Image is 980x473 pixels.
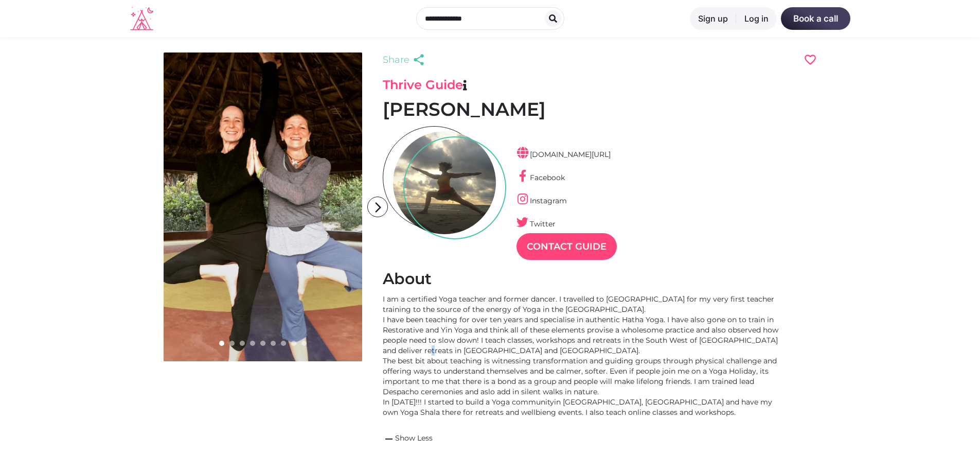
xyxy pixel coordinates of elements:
span: Share [383,52,409,67]
a: Instagram [516,196,567,205]
a: Share [383,52,428,67]
h2: About [383,269,817,289]
span: remove [383,433,395,445]
a: Log in [736,7,777,30]
a: [DOMAIN_NAME][URL] [516,150,611,159]
h3: Thrive Guide [383,77,817,93]
h1: [PERSON_NAME] [383,98,817,121]
a: removeShow Less [383,433,784,445]
a: Contact Guide [516,233,617,260]
div: I am a certified Yoga teacher and former dancer. I travelled to [GEOGRAPHIC_DATA] for my very fir... [383,294,784,417]
i: arrow_forward_ios [368,197,388,218]
a: Twitter [516,219,556,229]
a: Sign up [690,7,736,30]
a: Facebook [516,173,565,182]
a: Book a call [781,7,850,30]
